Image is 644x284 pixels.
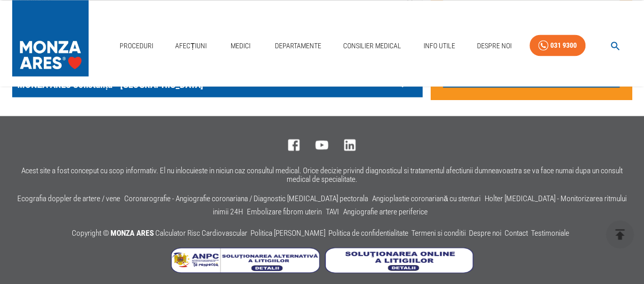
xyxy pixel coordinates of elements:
a: Holter [MEDICAL_DATA] - Monitorizarea ritmului inimii 24H [213,194,627,216]
a: TAVI [326,207,339,216]
a: Calculator Risc Cardiovascular [155,228,247,237]
a: Despre Noi [473,36,516,56]
a: Info Utile [419,36,459,56]
a: Angioplastie coronariană cu stenturi [372,194,481,203]
a: Consilier Medical [339,36,405,56]
a: Despre noi [469,228,501,237]
p: Copyright © [72,227,572,240]
a: Soluționarea Alternativă a Litigiilor [171,265,325,275]
a: Termeni si conditii [411,228,466,237]
a: Testimoniale [531,228,569,237]
a: Politica de confidentialitate [328,228,408,237]
a: Medici [225,36,257,56]
p: Acest site a fost conceput cu scop informativ. El nu inlocuieste in niciun caz consultul medical.... [12,167,632,184]
a: Ecografia doppler de artere / vene [17,194,120,203]
a: Departamente [271,36,325,56]
a: Proceduri [116,36,157,56]
img: Soluționarea online a litigiilor [325,247,473,273]
a: Embolizare fibrom uterin [247,207,322,216]
a: Politica [PERSON_NAME] [250,228,325,237]
a: Angiografie artere periferice [343,207,428,216]
a: Coronarografie - Angiografie coronariana / Diagnostic [MEDICAL_DATA] pectorala [124,194,368,203]
img: Soluționarea Alternativă a Litigiilor [171,247,320,273]
div: 031 9300 [550,39,577,52]
a: Soluționarea online a litigiilor [325,265,473,275]
a: Contact [505,228,528,237]
button: delete [606,220,634,248]
span: MONZA ARES [110,228,154,237]
a: 031 9300 [529,35,585,56]
a: Afecțiuni [171,36,211,56]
